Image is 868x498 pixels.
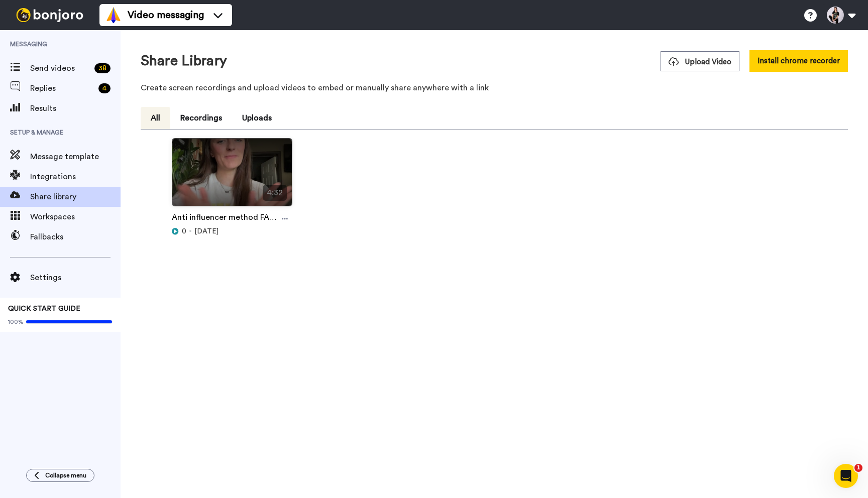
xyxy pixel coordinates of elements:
[172,226,292,236] div: [DATE]
[669,57,731,67] span: Upload Video
[141,53,227,69] h1: Share Library
[128,8,204,22] span: Video messaging
[30,171,121,183] span: Integrations
[45,471,86,479] span: Collapse menu
[8,305,80,312] span: QUICK START GUIDE
[8,318,24,326] span: 100%
[30,191,121,203] span: Share library
[30,151,121,163] span: Message template
[172,139,292,214] img: d1b35a68-de19-467d-8743-42b4892184d8_thumbnail_source_1755528299.jpg
[94,63,111,73] div: 38
[30,272,121,284] span: Settings
[170,107,232,129] button: Recordings
[232,107,282,129] button: Uploads
[98,83,111,93] div: 4
[182,226,186,236] span: 0
[30,102,121,114] span: Results
[834,464,858,488] iframe: Intercom live chat
[172,211,277,226] a: Anti influencer method FAQs
[854,464,862,472] span: 1
[30,231,121,243] span: Fallbacks
[30,62,90,74] span: Send videos
[263,185,287,201] span: 4:32
[30,211,121,223] span: Workspaces
[26,469,94,482] button: Collapse menu
[749,50,848,72] button: Install chrome recorder
[30,82,94,94] span: Replies
[141,82,848,94] p: Create screen recordings and upload videos to embed or manually share anywhere with a link
[661,51,739,71] button: Upload Video
[141,107,170,129] button: All
[12,8,87,22] img: bj-logo-header-white.svg
[105,7,122,23] img: vm-color.svg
